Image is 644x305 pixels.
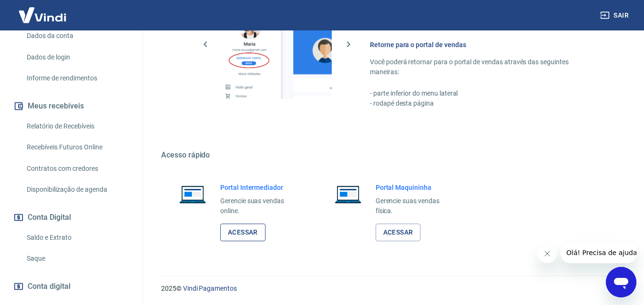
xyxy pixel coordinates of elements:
[23,117,131,136] a: Relatório de Recebíveis
[11,0,73,30] img: Vindi
[538,244,557,263] iframe: Fechar mensagem
[606,267,636,297] iframe: Botão para abrir a janela de mensagens
[561,242,636,263] iframe: Mensagem da empresa
[598,7,633,24] button: Sair
[376,183,455,192] h6: Portal Maquininha
[23,159,131,178] a: Contratos com credores
[23,138,131,157] a: Recebíveis Futuros Online
[370,40,598,49] h6: Retorne para o portal de vendas
[11,207,131,228] button: Conta Digital
[23,180,131,199] a: Disponibilização de agenda
[376,224,421,241] a: Acessar
[11,96,131,117] button: Meus recebíveis
[173,183,213,206] img: Imagem de um notebook aberto
[23,249,131,268] a: Saque
[11,276,131,297] a: Conta digital
[23,228,131,247] a: Saldo e Extrato
[161,284,621,294] p: 2025 ©
[183,285,237,292] a: Vindi Pagamentos
[23,69,131,88] a: Informe de rendimentos
[220,224,266,241] a: Acessar
[376,196,455,216] p: Gerencie suas vendas física.
[220,183,299,192] h6: Portal Intermediador
[328,183,368,206] img: Imagem de um notebook aberto
[370,89,598,98] p: - parte inferior do menu lateral
[28,280,71,293] span: Conta digital
[370,57,598,77] p: Você poderá retornar para o portal de vendas através das seguintes maneiras:
[6,7,80,14] span: Olá! Precisa de ajuda?
[23,48,131,67] a: Dados de login
[370,98,598,108] p: - rodapé desta página
[23,26,131,46] a: Dados da conta
[161,150,621,160] h5: Acesso rápido
[220,196,299,216] p: Gerencie suas vendas online.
